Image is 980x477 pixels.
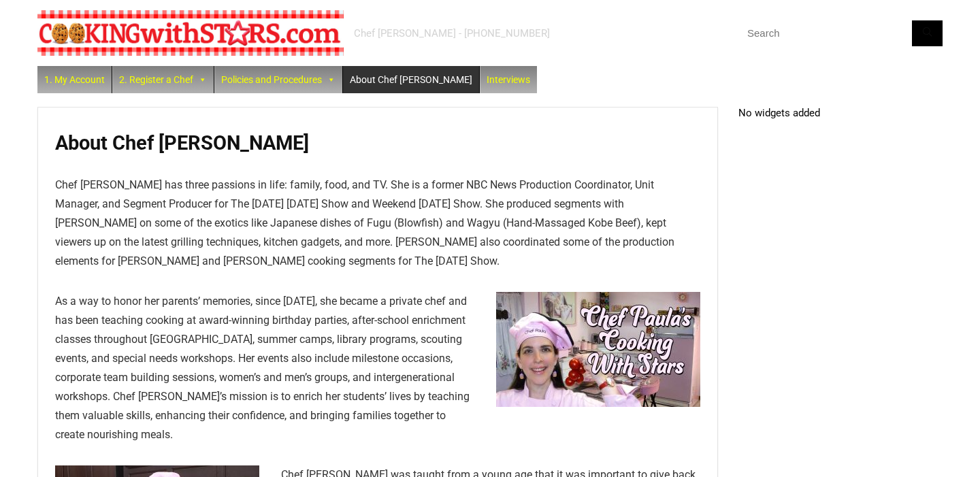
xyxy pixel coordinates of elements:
h1: About Chef [PERSON_NAME] [55,131,700,154]
input: Search [738,20,943,46]
a: Policies and Procedures [214,66,342,93]
a: Interviews [480,66,537,93]
p: No widgets added [738,107,943,119]
p: Chef [PERSON_NAME] has three passions in life: family, food, and TV. She is a former NBC News Pro... [55,176,700,271]
img: Chef Paula's Cooking With Stars [37,10,344,56]
p: As a way to honor her parents’ memories, since [DATE], she became a private chef and has been tea... [55,292,700,444]
div: Chef [PERSON_NAME] - [PHONE_NUMBER] [354,27,550,40]
a: 2. Register a Chef [112,66,214,93]
a: 1. My Account [37,66,112,93]
button: Search [912,20,943,46]
a: About Chef [PERSON_NAME] [343,66,479,93]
